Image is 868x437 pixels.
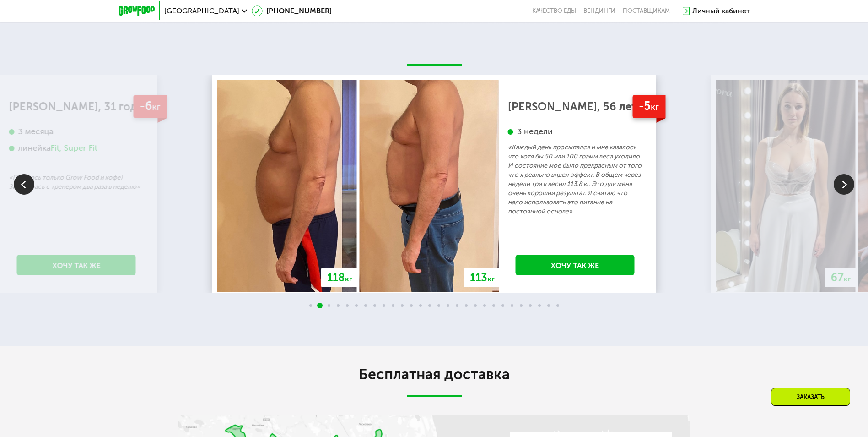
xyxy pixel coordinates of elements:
[508,143,642,216] p: «Каждый день просыпался и мне казалось что хотя бы 50 или 100 грамм веса уходило. И состояние мое...
[844,274,851,283] span: кг
[152,102,160,112] span: кг
[9,143,144,153] div: линейка
[9,102,144,111] div: [PERSON_NAME], 31 год
[9,126,144,137] div: 3 месяца
[178,365,690,383] h2: Бесплатная доставка
[9,173,144,191] p: «Питалась только Grow Food и кофе) Занималась с тренером два раза в неделю»
[51,143,97,153] div: Fit, Super Fit
[487,274,495,283] span: кг
[834,174,854,195] img: Slide right
[133,95,167,118] div: -6
[252,5,332,16] a: [PHONE_NUMBER]
[345,274,352,283] span: кг
[771,388,850,406] div: Заказать
[321,268,358,287] div: 118
[623,7,670,15] div: поставщикам
[17,255,136,275] a: Хочу так же
[632,95,665,118] div: -5
[464,268,501,287] div: 113
[14,174,34,195] img: Slide left
[164,7,239,15] span: [GEOGRAPHIC_DATA]
[516,255,635,275] a: Хочу так же
[825,268,857,287] div: 67
[508,126,642,137] div: 3 недели
[508,102,642,111] div: [PERSON_NAME], 56 лет
[651,102,659,112] span: кг
[532,7,576,15] a: Качество еды
[583,7,615,15] a: Вендинги
[692,5,750,16] div: Личный кабинет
